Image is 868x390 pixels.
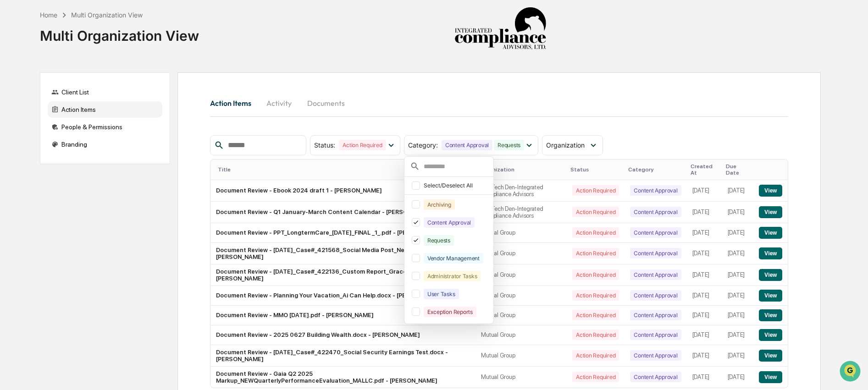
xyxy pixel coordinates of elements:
span: Attestations [76,115,114,125]
a: Powered byPylon [65,155,111,162]
div: Vendor Management [424,253,483,264]
div: Organization [479,166,563,173]
td: Mutual Group [475,345,567,367]
span: Pylon [91,155,111,162]
div: We're available if you need us! [31,79,116,87]
td: Document Review - Planning Your Vacation_Ai Can Help.docx - [PERSON_NAME] [210,286,475,306]
td: Document Review - [DATE]_Case#_422470_Social Security Earnings Test.docx - [PERSON_NAME] [210,345,475,367]
td: [DATE] [687,264,722,286]
div: Multi Organization View [40,20,199,44]
div: Select/Deselect All [424,182,488,189]
td: Document Review - 2025 0627 Building Wealth.docx - [PERSON_NAME] [210,325,475,345]
div: Archiving [424,199,455,210]
div: Category [628,166,683,173]
div: Content Approval [424,217,475,228]
div: Branding [48,136,162,153]
button: Activity [259,92,300,114]
div: 🖐️ [9,116,17,124]
div: Action Required [572,185,619,196]
div: 🗄️ [66,116,74,124]
td: Mutual Group [475,325,567,345]
div: Content Approval [630,310,681,320]
div: Action Required [572,248,619,258]
td: [DATE] [722,223,754,243]
td: Document Review - [DATE]_Case#_422136_Custom Report_Grace.pdf - [PERSON_NAME] [210,264,475,286]
td: Document Review - MMO [DATE].pdf - [PERSON_NAME] [210,306,475,325]
td: Document Review - [DATE]_Case#_421568_Social Media Post_Networking.pdf - [PERSON_NAME] [210,243,475,264]
a: 🖐️Preclearance [6,112,63,128]
div: Action Required [572,227,619,238]
div: Created At [691,163,719,176]
div: Action Required [572,207,619,217]
button: View [759,227,782,239]
div: Action Required [572,290,619,301]
span: Status : [314,141,335,149]
div: Content Approval [630,185,681,196]
div: Content Approval [630,330,681,340]
td: [DATE] [722,306,754,325]
div: Action Required [339,140,386,150]
td: [DATE] [722,367,754,388]
div: Content Approval [630,227,681,238]
td: [DATE] [722,264,754,286]
button: View [759,185,782,197]
div: People & Permissions [48,119,162,135]
td: Mutual Group [475,223,567,243]
iframe: Open customer support [839,360,863,385]
button: View [759,329,782,341]
td: [DATE] [687,345,722,367]
div: Status [570,166,621,173]
td: Document Review - PPT_LongtermCare_[DATE]_FINAL _1_.pdf - [PERSON_NAME] [210,223,475,243]
td: [DATE] [687,223,722,243]
div: Requests [424,235,454,246]
td: Mutual Group [475,264,567,286]
td: [DATE] [687,306,722,325]
td: [DATE] [722,202,754,223]
div: Content Approval [630,372,681,382]
td: [DATE] [722,243,754,264]
td: [DATE] [687,367,722,388]
div: Content Approval [630,350,681,361]
div: Client List [48,84,162,100]
td: Document Review - Gaia Q2 2025 Markup_NEWQuarterlyPerformanceEvaluation_MALLC.pdf - [PERSON_NAME] [210,367,475,388]
div: Administrator Tasks [424,271,481,281]
td: Mutual Group [475,306,567,325]
input: Clear [24,42,151,51]
span: Data Lookup [18,133,58,142]
td: ICA Tech Den-Integrated Compliance Advisors [475,180,567,202]
div: Requests [494,140,524,150]
button: Start new chat [156,73,167,84]
div: Content Approval [630,290,681,301]
div: Action Items [48,101,162,118]
button: View [759,269,782,281]
button: View [759,371,782,383]
td: [DATE] [722,286,754,306]
div: activity tabs [210,92,788,114]
div: Action Required [572,372,619,382]
td: ICA Tech Den-Integrated Compliance Advisors [475,202,567,223]
td: Mutual Group [475,243,567,264]
div: Start new chat [31,70,150,79]
div: Action Required [572,269,619,280]
button: View [759,290,782,302]
div: Content Approval [630,207,681,217]
img: 1746055101610-c473b297-6a78-478c-a979-82029cc54cd1 [9,70,26,87]
td: Document Review - Ebook 2024 draft 1 - [PERSON_NAME] [210,180,475,202]
td: Document Review - Q1 January-March Content Calendar - [PERSON_NAME] [210,202,475,223]
td: [DATE] [687,202,722,223]
div: Content Approval [442,140,492,150]
button: Action Items [210,92,259,114]
div: Home [40,11,57,19]
td: [DATE] [687,243,722,264]
div: Action Required [572,330,619,340]
div: Due Date [726,163,750,176]
span: Preclearance [18,115,59,125]
div: 🔎 [9,134,17,141]
div: Content Approval [630,269,681,280]
td: Mutual Group [475,367,567,388]
td: [DATE] [722,180,754,202]
button: View [759,350,782,362]
div: Content Approval [630,248,681,258]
